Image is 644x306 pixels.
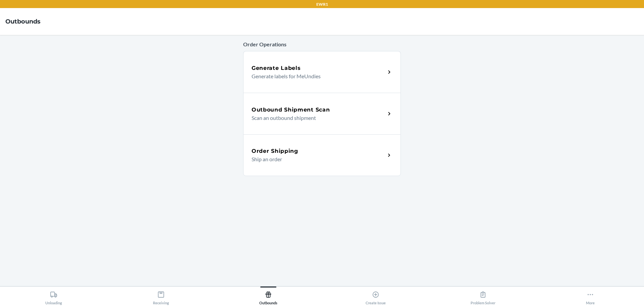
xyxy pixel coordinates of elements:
h5: Order Shipping [252,147,298,155]
button: Problem Solver [429,287,537,305]
a: Generate LabelsGenerate labels for MeUndies [243,51,401,93]
a: Outbound Shipment ScanScan an outbound shipment [243,93,401,134]
p: Ship an order [252,155,380,163]
button: Outbounds [215,287,322,305]
p: Generate labels for MeUndies [252,72,380,80]
button: More [537,287,644,305]
div: Unloading [45,288,62,305]
div: More [586,288,595,305]
p: Order Operations [243,40,401,48]
button: Receiving [107,287,215,305]
div: Receiving [153,288,169,305]
div: Problem Solver [471,288,495,305]
h4: Outbounds [5,17,41,26]
div: Outbounds [259,288,277,305]
h5: Outbound Shipment Scan [252,106,330,114]
button: Create Issue [322,287,429,305]
div: Create Issue [366,288,386,305]
h5: Generate Labels [252,64,301,72]
p: EWR1 [316,1,328,7]
a: Order ShippingShip an order [243,134,401,176]
p: Scan an outbound shipment [252,114,380,122]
